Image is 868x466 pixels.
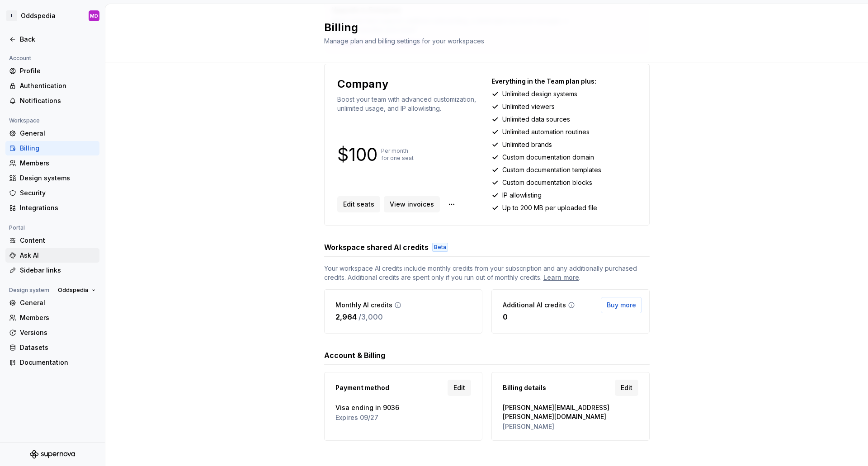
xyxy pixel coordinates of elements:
[448,380,471,396] a: Edit
[615,380,638,396] a: Edit
[21,11,56,20] div: Oddspedia
[5,296,99,310] a: General
[324,20,639,35] h2: Billing
[359,311,383,322] p: / 3,000
[5,141,99,155] a: Billing
[337,77,388,91] p: Company
[502,140,552,149] p: Unlimited brands
[324,242,429,253] h3: Workspace shared AI credits
[5,32,99,47] a: Back
[2,6,103,26] button: LOddspediaMD
[20,298,96,307] div: General
[502,191,542,200] p: IP allowlisting
[20,174,96,183] div: Design systems
[432,243,448,252] div: Beta
[5,311,99,325] a: Members
[5,325,99,340] a: Versions
[5,53,35,64] div: Account
[20,159,96,168] div: Members
[20,358,96,367] div: Documentation
[5,79,99,93] a: Authentication
[335,383,389,392] span: Payment method
[20,129,96,138] div: General
[5,340,99,355] a: Datasets
[5,126,99,141] a: General
[335,301,392,310] p: Monthly AI credits
[337,196,380,212] button: Edit seats
[20,203,96,212] div: Integrations
[20,144,96,153] div: Billing
[5,248,99,263] a: Ask AI
[390,200,434,209] span: View invoices
[5,285,53,296] div: Design system
[5,355,99,370] a: Documentation
[5,156,99,170] a: Members
[384,196,440,212] a: View invoices
[5,201,99,215] a: Integrations
[5,233,99,248] a: Content
[543,273,579,282] a: Learn more
[6,10,17,21] div: L
[5,263,99,278] a: Sidebar links
[20,251,96,260] div: Ask AI
[20,96,96,105] div: Notifications
[381,147,414,162] p: Per month for one seat
[20,328,96,337] div: Versions
[20,188,96,198] div: Security
[335,311,357,322] p: 2,964
[337,95,482,113] p: Boost your team with advanced customization, unlimited usage, and IP allowlisting.
[491,77,637,86] p: Everything in the Team plan plus:
[20,35,96,44] div: Back
[324,264,650,282] span: Your workspace AI credits include monthly credits from your subscription and any additionally pur...
[30,450,75,459] svg: Supernova Logo
[90,12,98,19] div: MD
[5,94,99,108] a: Notifications
[20,66,96,75] div: Profile
[503,403,638,421] span: [PERSON_NAME][EMAIL_ADDRESS][PERSON_NAME][DOMAIN_NAME]
[20,266,96,275] div: Sidebar links
[20,236,96,245] div: Content
[20,81,96,90] div: Authentication
[453,383,465,392] span: Edit
[503,301,566,310] p: Additional AI credits
[58,287,88,294] span: Oddspedia
[502,203,597,212] p: Up to 200 MB per uploaded file
[502,153,594,162] p: Custom documentation domain
[324,350,385,361] h3: Account & Billing
[20,343,96,352] div: Datasets
[337,149,377,160] p: $100
[502,115,570,124] p: Unlimited data sources
[503,422,638,431] span: [PERSON_NAME]
[335,403,471,412] span: Visa ending in 9036
[324,37,484,45] span: Manage plan and billing settings for your workspaces
[621,383,632,392] span: Edit
[5,171,99,185] a: Design systems
[502,127,590,137] p: Unlimited automation routines
[20,313,96,322] div: Members
[503,383,546,392] span: Billing details
[5,115,43,126] div: Workspace
[502,89,577,99] p: Unlimited design systems
[343,200,374,209] span: Edit seats
[335,413,471,422] span: Expires 09/27
[503,311,508,322] p: 0
[601,297,642,313] button: Buy more
[5,64,99,78] a: Profile
[502,165,601,174] p: Custom documentation templates
[607,301,636,310] span: Buy more
[502,178,592,187] p: Custom documentation blocks
[5,222,28,233] div: Portal
[5,186,99,200] a: Security
[502,102,555,111] p: Unlimited viewers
